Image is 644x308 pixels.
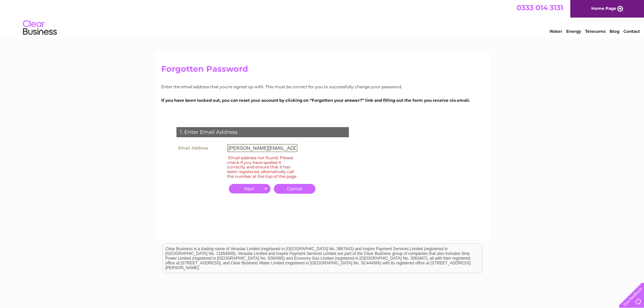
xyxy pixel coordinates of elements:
[176,127,349,137] div: 1. Enter Email Address
[623,29,640,34] a: Contact
[175,142,225,154] th: Email Address
[274,184,315,194] a: Cancel
[23,18,57,38] img: logo.png
[161,64,483,77] h2: Forgotten Password
[161,84,483,90] p: Enter the email address that you're signed up with. This must be correct for you to successfully ...
[227,154,297,180] div: Email address not found. Please check if you have spelled it correctly and ensure that it has bee...
[610,29,619,34] a: Blog
[566,29,581,34] a: Energy
[163,4,482,33] div: Clear Business is a trading name of Verastar Limited (registered in [GEOGRAPHIC_DATA] No. 3667643...
[161,97,483,103] p: If you have been locked out, you can reset your account by clicking on “Forgotten your answer?” l...
[517,3,563,12] a: 0333 014 3131
[549,29,562,34] a: Water
[585,29,605,34] a: Telecoms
